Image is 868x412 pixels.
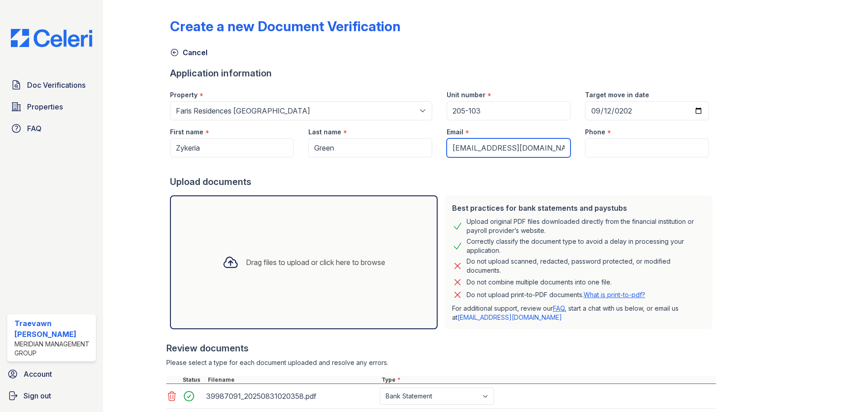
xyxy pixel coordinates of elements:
[4,365,99,383] a: Account
[4,29,99,47] img: CE_Logo_Blue-a8612792a0a2168367f1c8372b55b34899dd931a85d93a1a3d3e32e68fde9ad4.png
[447,128,463,137] label: Email
[584,291,645,298] a: What is print-to-pdf?
[27,123,42,134] span: FAQ
[14,340,92,358] div: Meridian Management Group
[467,257,705,275] div: Do not upload scanned, redacted, password protected, or modified documents.
[246,257,385,268] div: Drag files to upload or click here to browse
[166,342,716,355] div: Review documents
[4,387,99,405] a: Sign out
[166,358,716,367] div: Please select a type for each document uploaded and resolve any errors.
[308,128,341,137] label: Last name
[170,175,716,188] div: Upload documents
[7,98,96,116] a: Properties
[7,76,96,94] a: Doc Verifications
[170,67,716,80] div: Application information
[380,376,716,384] div: Type
[585,90,649,99] label: Target move in date
[170,18,401,34] div: Create a new Document Verification
[7,119,96,137] a: FAQ
[181,376,206,384] div: Status
[170,90,198,99] label: Property
[27,101,63,112] span: Properties
[553,304,565,312] a: FAQ
[467,277,612,288] div: Do not combine multiple documents into one file.
[24,390,51,401] span: Sign out
[24,369,52,379] span: Account
[452,304,705,322] p: For additional support, review our , start a chat with us below, or email us at
[14,318,92,340] div: Traevawn [PERSON_NAME]
[467,217,705,235] div: Upload original PDF files downloaded directly from the financial institution or payroll provider’...
[467,290,645,299] p: Do not upload print-to-PDF documents.
[452,203,705,213] div: Best practices for bank statements and paystubs
[467,237,705,255] div: Correctly classify the document type to avoid a delay in processing your application.
[27,80,85,90] span: Doc Verifications
[206,376,380,384] div: Filename
[170,128,203,137] label: First name
[170,47,208,58] a: Cancel
[206,389,376,403] div: 39987091_20250831020358.pdf
[585,128,605,137] label: Phone
[458,313,562,321] a: [EMAIL_ADDRESS][DOMAIN_NAME]
[447,90,486,99] label: Unit number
